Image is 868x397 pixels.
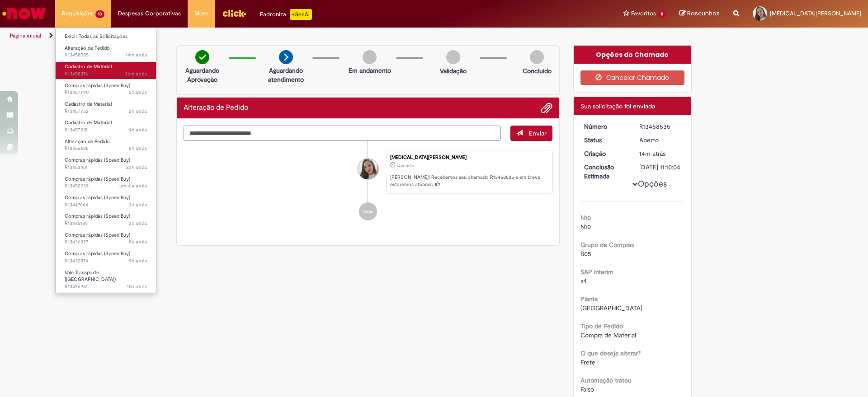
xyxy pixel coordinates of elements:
[129,257,147,264] span: 9d atrás
[125,70,147,77] span: 36m atrás
[126,164,147,171] time: 27/08/2025 16:04:17
[390,174,547,188] p: [PERSON_NAME]! Recebemos seu chamado R13458535 e em breve estaremos atuando.
[129,201,147,208] span: 3d atrás
[523,66,552,75] p: Concluído
[125,70,147,77] time: 28/08/2025 14:47:48
[184,150,552,193] li: Yasmin Pinheiro Santos
[129,257,147,264] time: 20/08/2025 14:58:03
[580,102,655,110] span: Sua solicitação foi enviada
[65,101,112,107] span: Cadastro de Material
[631,9,656,18] span: Favoritos
[126,51,147,58] span: 14m atrás
[126,164,147,171] span: 23h atrás
[56,118,156,135] a: Aberto R13457215 : Cadastro de Material
[129,108,147,115] time: 28/08/2025 13:08:19
[129,126,147,133] span: 4h atrás
[1,5,47,23] img: ServiceNow
[580,295,598,303] b: Planta
[129,220,147,227] time: 25/08/2025 15:56:02
[349,66,391,75] p: Em andamento
[577,163,633,181] dt: Conclusão Estimada
[119,182,147,189] time: 27/08/2025 14:55:12
[65,182,147,190] span: R13452939
[580,241,634,249] b: Grupo de Compras
[580,385,594,393] span: Falso
[264,66,308,84] p: Aguardando atendimento
[56,193,156,210] a: Aberto R13447664 : Compras rápidas (Speed Buy)
[7,28,572,44] ul: Trilhas de página
[658,10,666,18] span: 11
[577,135,633,145] dt: Status
[358,159,378,179] div: Yasmin Pinheiro Santos
[65,51,147,59] span: R13458535
[279,50,293,64] img: arrow-next.png
[65,126,147,134] span: R13457215
[580,376,632,384] b: Automação tratou
[10,32,41,39] a: Página inicial
[639,149,665,158] time: 28/08/2025 15:09:26
[770,9,861,17] span: [MEDICAL_DATA][PERSON_NAME]
[65,238,147,246] span: R13436397
[65,250,130,257] span: Compras rápidas (Speed Buy)
[290,9,312,20] p: +GenAi
[65,213,130,220] span: Compras rápidas (Speed Buy)
[65,45,110,51] span: Alteração de Pedido
[580,304,642,312] span: [GEOGRAPHIC_DATA]
[56,174,156,191] a: Aberto R13452939 : Compras rápidas (Speed Buy)
[62,9,94,18] span: Requisições
[639,122,681,131] div: R13458535
[180,66,224,84] p: Aguardando Aprovação
[129,108,147,115] span: 2h atrás
[687,9,720,18] span: Rascunhos
[65,232,130,238] span: Compras rápidas (Speed Buy)
[639,149,665,158] span: 14m atrás
[397,163,414,168] time: 28/08/2025 15:09:26
[65,194,130,201] span: Compras rápidas (Speed Buy)
[577,122,633,131] dt: Número
[195,50,209,64] img: check-circle-green.png
[184,141,552,229] ul: Histórico de tíquete
[580,331,636,339] span: Compra de Material
[129,238,147,245] span: 8d atrás
[65,164,147,171] span: R13453401
[129,201,147,208] time: 26/08/2025 11:06:07
[65,82,130,89] span: Compras rápidas (Speed Buy)
[577,149,633,158] dt: Criação
[639,163,681,172] div: [DATE] 11:10:04
[56,211,156,228] a: Aberto R13445189 : Compras rápidas (Speed Buy)
[118,9,181,18] span: Despesas Corporativas
[222,6,246,20] img: click_logo_yellow_360x200.png
[363,50,377,64] img: img-circle-grey.png
[129,89,147,96] time: 28/08/2025 13:16:21
[65,283,147,290] span: R13426941
[529,129,547,137] span: Enviar
[580,70,685,85] button: Cancelar Chamado
[194,9,208,18] span: More
[127,283,147,290] span: 10d atrás
[580,322,623,330] b: Tipo de Pedido
[65,145,147,152] span: R13456685
[95,10,104,18] span: 13
[580,349,641,357] b: O que deseja alterar?
[65,220,147,227] span: R13445189
[541,102,552,114] button: Adicionar anexos
[184,126,501,141] textarea: Digite sua mensagem aqui...
[65,70,147,78] span: R13458376
[56,230,156,247] a: Aberto R13436397 : Compras rápidas (Speed Buy)
[580,250,591,258] span: B05
[65,138,110,145] span: Alteração de Pedido
[639,135,681,145] div: Aberto
[56,249,156,266] a: Aberto R13432874 : Compras rápidas (Speed Buy)
[446,50,460,64] img: img-circle-grey.png
[129,220,147,227] span: 3d atrás
[580,214,591,222] b: N10
[119,182,147,189] span: um dia atrás
[679,9,720,18] a: Rascunhos
[580,223,591,231] span: N10
[184,104,248,112] h2: Alteração de Pedido Histórico de tíquete
[56,43,156,60] a: Aberto R13458535 : Alteração de Pedido
[260,9,312,20] div: Padroniza
[56,268,156,287] a: Aberto R13426941 : Vale Transporte (VT)
[129,126,147,133] time: 28/08/2025 11:32:10
[56,99,156,116] a: Aberto R13457752 : Cadastro de Material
